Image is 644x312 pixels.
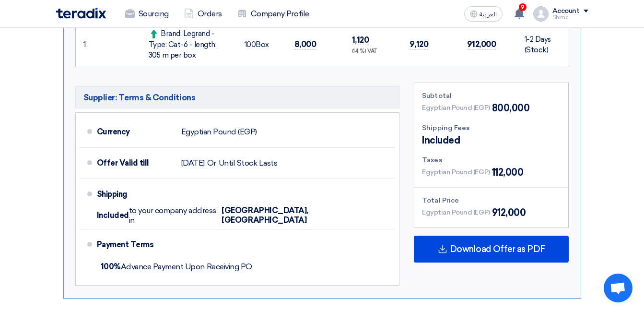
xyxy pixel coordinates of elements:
[56,8,106,19] img: Teradix logo
[410,39,429,49] span: 9,120
[422,155,561,165] div: Taxes
[552,15,588,20] div: Shima
[492,165,524,180] span: 112,000
[129,206,222,225] span: to your company address in
[245,40,256,49] span: 100
[422,103,490,113] span: Egyptian Pound (EGP)
[75,86,400,108] h5: Supplier: Terms & Conditions
[422,207,490,217] span: Egyptian Pound (EGP)
[97,233,384,256] div: Payment Terms
[422,167,490,177] span: Egyptian Pound (EGP)
[176,3,230,24] a: Orders
[149,28,229,61] div: Brand: Legrand - Type: Cat-6 - length: 305 m per box
[76,23,91,67] td: 1
[422,123,561,133] div: Shipping Fees
[101,262,121,271] strong: 100%
[552,7,580,15] div: Account
[519,3,527,11] span: 9
[450,245,545,253] span: Download Offer as PDF
[422,195,561,205] div: Total Price
[207,158,216,168] span: Or
[101,262,254,271] span: Advance Payment Upon Receiving PO,
[97,152,174,175] div: Offer Valid till
[352,35,369,45] span: 1,120
[222,206,391,225] span: [GEOGRAPHIC_DATA], [GEOGRAPHIC_DATA]
[480,11,497,18] span: العربية
[533,6,549,22] img: profile_test.png
[464,6,503,22] button: العربية
[237,23,287,67] td: Box
[517,23,567,67] td: 1-2 Days (Stock)
[181,158,205,168] span: [DATE]
[422,133,460,147] span: Included
[352,48,394,56] div: (14 %) VAT
[492,101,530,115] span: 800,000
[97,120,174,144] div: Currency
[294,39,316,49] span: 8,000
[97,183,174,206] div: Shipping
[219,158,278,168] span: Until Stock Lasts
[181,123,257,141] div: Egyptian Pound (EGP)
[422,91,561,101] div: Subtotal
[230,3,317,24] a: Company Profile
[97,211,129,220] span: Included
[604,274,632,302] div: Open chat
[467,39,496,49] span: 912,000
[117,3,176,24] a: Sourcing
[492,205,526,220] span: 912,000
